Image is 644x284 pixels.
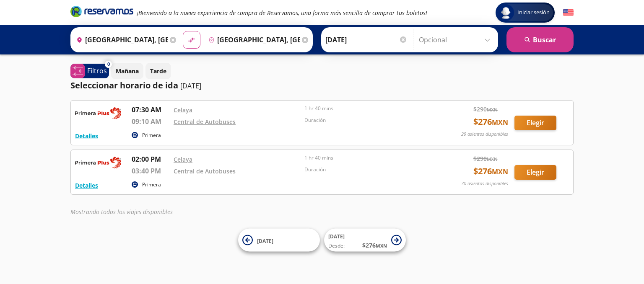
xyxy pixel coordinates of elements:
[137,9,427,17] em: ¡Bienvenido a la nueva experiencia de compra de Reservamos, una forma más sencilla de comprar tus...
[304,154,431,162] p: 1 hr 40 mins
[473,116,508,128] span: $ 276
[238,229,320,252] button: [DATE]
[324,229,406,252] button: [DATE]Desde:$276MXN
[473,154,498,163] span: $ 290
[132,166,169,176] p: 03:40 PM
[328,242,345,250] span: Desde:
[107,61,110,68] span: 0
[461,131,508,138] p: 29 asientos disponibles
[514,165,556,180] button: Elegir
[75,154,121,171] img: RESERVAMOS
[419,29,494,50] input: Opcional
[116,67,139,75] p: Mañana
[492,118,508,127] small: MXN
[514,8,553,17] span: Iniciar sesión
[70,5,133,20] a: Brand Logo
[70,5,133,18] i: Brand Logo
[506,27,574,52] button: Buscar
[487,106,498,113] small: MXN
[304,166,431,173] p: Duración
[205,29,300,50] input: Buscar Destino
[174,155,192,163] a: Celaya
[257,237,273,244] span: [DATE]
[142,132,161,139] p: Primera
[70,79,178,92] p: Seleccionar horario de ida
[487,156,498,162] small: MXN
[304,105,431,112] p: 1 hr 40 mins
[376,243,387,249] small: MXN
[473,105,498,114] span: $ 290
[70,208,173,216] em: Mostrando todos los viajes disponibles
[563,8,574,18] button: English
[132,116,169,127] p: 09:10 AM
[145,63,171,79] button: Tarde
[150,67,166,75] p: Tarde
[328,233,345,240] span: [DATE]
[492,167,508,176] small: MXN
[174,167,236,175] a: Central de Autobuses
[132,105,169,115] p: 07:30 AM
[73,29,168,50] input: Buscar Origen
[75,132,98,140] button: Detalles
[75,181,98,190] button: Detalles
[514,116,556,130] button: Elegir
[111,63,143,79] button: Mañana
[142,181,161,188] p: Primera
[70,64,109,78] button: 0Filtros
[180,81,201,91] p: [DATE]
[132,154,169,164] p: 02:00 PM
[174,118,236,126] a: Central de Autobuses
[87,66,107,76] p: Filtros
[461,180,508,187] p: 30 asientos disponibles
[174,106,192,114] a: Celaya
[75,105,121,121] img: RESERVAMOS
[304,116,431,124] p: Duración
[473,165,508,178] span: $ 276
[362,241,387,250] span: $ 276
[325,29,408,50] input: Elegir Fecha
